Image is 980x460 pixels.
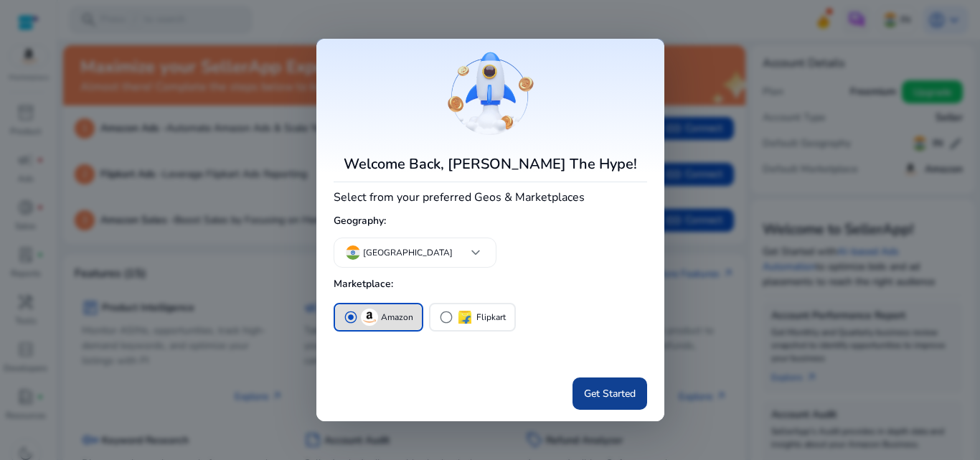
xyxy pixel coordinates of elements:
h5: Marketplace: [334,273,647,296]
p: Flipkart [476,310,506,325]
img: in.svg [346,245,360,260]
button: Get Started [573,377,647,410]
span: keyboard_arrow_down [467,244,484,261]
h5: Geography: [334,210,647,233]
p: Amazon [381,310,413,325]
p: [GEOGRAPHIC_DATA] [363,246,453,259]
span: radio_button_checked [344,310,358,324]
img: flipkart.svg [456,309,473,326]
span: radio_button_unchecked [439,310,453,324]
img: amazon.svg [361,309,378,326]
span: Get Started [584,386,636,401]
